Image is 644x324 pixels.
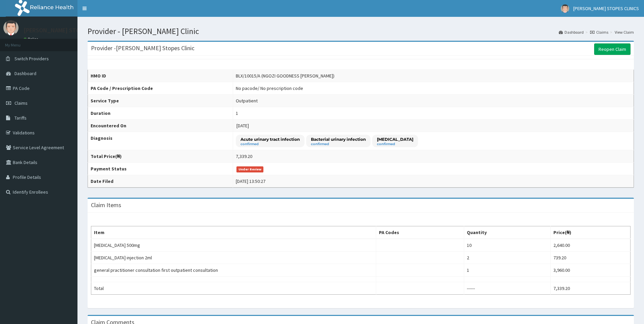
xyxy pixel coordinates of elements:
[24,37,40,41] a: Online
[91,226,376,239] th: Item
[88,163,233,175] th: Payment Status
[594,43,631,55] a: Reopen Claim
[236,110,238,117] div: 1
[376,226,464,239] th: PA Codes
[14,56,49,62] span: Switch Providers
[14,115,27,121] span: Tariffs
[91,239,376,252] td: [MEDICAL_DATA] 500mg
[464,252,550,264] td: 2
[236,153,252,160] div: 7,339.20
[88,27,634,36] h1: Provider - [PERSON_NAME] Clinic
[88,95,233,107] th: Service Type
[91,252,376,264] td: [MEDICAL_DATA] injection 2ml
[551,264,631,277] td: 3,960.00
[311,142,366,146] small: confirmed
[561,4,569,13] img: User Image
[236,178,265,185] div: [DATE] 13:50:27
[590,29,608,35] a: Claims
[88,107,233,120] th: Duration
[551,226,631,239] th: Price(₦)
[88,132,233,150] th: Diagnosis
[240,142,300,146] small: confirmed
[573,5,639,11] span: [PERSON_NAME] STOPES CLINICS
[3,20,19,35] img: User Image
[24,27,112,33] p: [PERSON_NAME] STOPES CLINICS
[236,72,334,79] div: BLX/10015/A (NGOZI GOODNESS [PERSON_NAME])
[551,252,631,264] td: 739.20
[91,45,194,51] h3: Provider - [PERSON_NAME] Stopes Clinic
[88,120,233,132] th: Encountered On
[91,264,376,277] td: general practitioner consultation first outpatient consultation
[236,123,249,129] span: [DATE]
[551,239,631,252] td: 2,640.00
[464,282,550,295] td: ------
[91,202,121,208] h3: Claim Items
[88,175,233,188] th: Date Filed
[236,85,303,92] div: No pacode / No prescription code
[236,97,258,104] div: Outpatient
[559,29,584,35] a: Dashboard
[377,136,413,142] p: [MEDICAL_DATA]
[464,264,550,277] td: 1
[311,136,366,142] p: Bacterial urinary infection
[551,282,631,295] td: 7,339.20
[14,100,28,106] span: Claims
[464,239,550,252] td: 10
[615,29,634,35] a: View Claim
[91,282,376,295] td: Total
[377,142,413,146] small: confirmed
[240,136,300,142] p: Acute urinary tract infection
[464,226,550,239] th: Quantity
[14,70,36,76] span: Dashboard
[88,82,233,95] th: PA Code / Prescription Code
[236,166,264,172] span: Under Review
[88,150,233,163] th: Total Price(₦)
[88,70,233,82] th: HMO ID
